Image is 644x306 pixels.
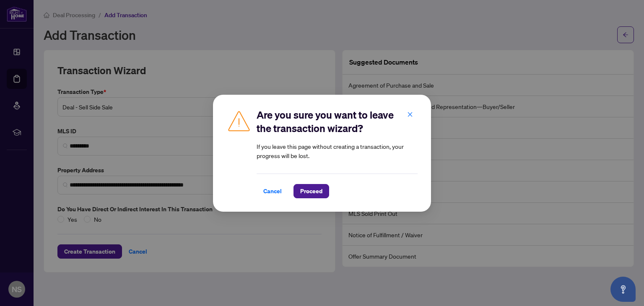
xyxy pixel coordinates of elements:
h2: Are you sure you want to leave the transaction wizard? [257,108,418,135]
span: Proceed [300,184,322,198]
article: If you leave this page without creating a transaction, your progress will be lost. [257,142,418,160]
button: Open asap [610,277,636,302]
span: Cancel [263,184,282,198]
button: Cancel [257,184,288,198]
span: close [407,111,413,117]
button: Proceed [293,184,329,198]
